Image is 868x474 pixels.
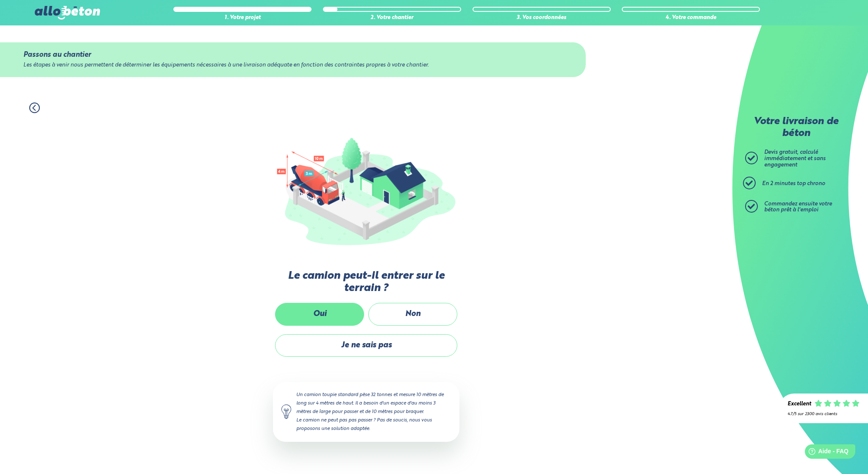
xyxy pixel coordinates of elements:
div: 3. Vos coordonnées [473,15,611,21]
div: 4. Votre commande [622,15,760,21]
div: Un camion toupie standard pèse 32 tonnes et mesure 10 mètres de long sur 4 mètres de haut. Il a b... [273,382,459,442]
div: 2. Votre chantier [323,15,461,21]
span: En 2 minutes top chrono [762,181,825,186]
div: Passons au chantier [23,51,562,59]
p: Votre livraison de béton [747,116,845,139]
div: Les étapes à venir nous permettent de déterminer les équipements nécessaires à une livraison adéq... [23,62,562,69]
iframe: Help widget launcher [793,441,859,465]
label: Non [368,303,457,325]
div: 1. Votre projet [173,15,312,21]
div: 4.7/5 sur 2300 avis clients [787,412,860,416]
span: Commandez ensuite votre béton prêt à l'emploi [764,201,832,213]
div: Excellent [787,401,811,407]
label: Oui [275,303,364,325]
span: Devis gratuit, calculé immédiatement et sans engagement [764,150,826,167]
img: allobéton [35,6,100,19]
label: Le camion peut-il entrer sur le terrain ? [273,270,459,295]
label: Je ne sais pas [275,334,457,357]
